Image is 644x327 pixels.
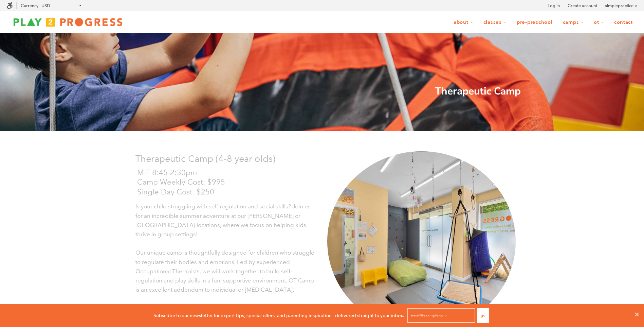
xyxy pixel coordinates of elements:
span: Is your child struggling with self-regulation and social skills? Join us for an incredible summer... [135,203,311,238]
p: M-F 8:45-2:30pm [137,168,317,178]
a: Create account [568,2,597,9]
a: Classes [479,16,511,29]
button: Go [477,308,489,323]
p: Therapeutic Camp (4 [135,151,317,166]
p: Camp Weekly Cost: $995 [137,177,317,187]
p: Single Day Cost: $250 [137,187,317,197]
span: Our unique camp is thoughtfully designed for children who struggle to regulate their bodies and e... [135,249,314,293]
img: Play2Progress logo [7,15,129,29]
p: Subscribe to our newsletter for expert tips, special offers, and parenting inspiration - delivere... [153,312,404,319]
a: About [449,16,478,29]
a: Camps [558,16,588,29]
a: OT [589,16,608,29]
span: -8 year olds) [224,153,275,164]
input: email@example.com [407,308,475,323]
a: Log in [548,2,560,9]
a: Contact [610,16,637,29]
a: Pre-Preschool [512,16,557,29]
label: Currency [21,3,38,8]
a: simplepractice > [605,2,637,9]
strong: Therapeutic Camp [435,84,521,98]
